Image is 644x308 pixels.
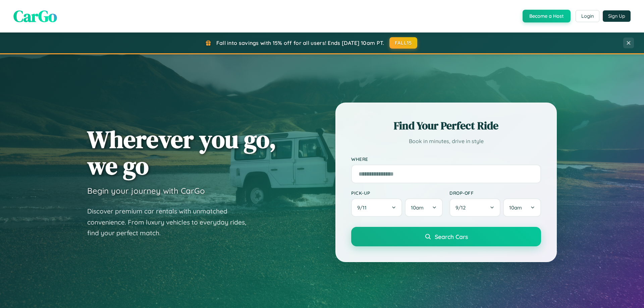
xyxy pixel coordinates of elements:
[509,204,522,211] span: 10am
[216,40,384,46] span: Fall into savings with 15% off for all users! Ends [DATE] 10am PT.
[503,198,541,217] button: 10am
[13,5,57,27] span: CarGo
[435,233,468,240] span: Search Cars
[351,136,541,146] p: Book in minutes, drive in style
[351,118,541,133] h2: Find Your Perfect Ride
[87,186,205,196] h3: Begin your journey with CarGo
[351,227,541,246] button: Search Cars
[576,10,599,22] button: Login
[449,198,500,217] button: 9/12
[411,204,424,211] span: 10am
[351,198,402,217] button: 9/11
[87,126,276,179] h1: Wherever you go, we go
[405,198,443,217] button: 10am
[357,204,370,211] span: 9 / 11
[603,10,631,22] button: Sign Up
[351,156,541,162] label: Where
[87,206,255,239] p: Discover premium car rentals with unmatched convenience. From luxury vehicles to everyday rides, ...
[351,190,443,196] label: Pick-up
[455,204,469,211] span: 9 / 12
[449,190,541,196] label: Drop-off
[389,37,418,49] button: FALL15
[523,10,571,22] button: Become a Host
